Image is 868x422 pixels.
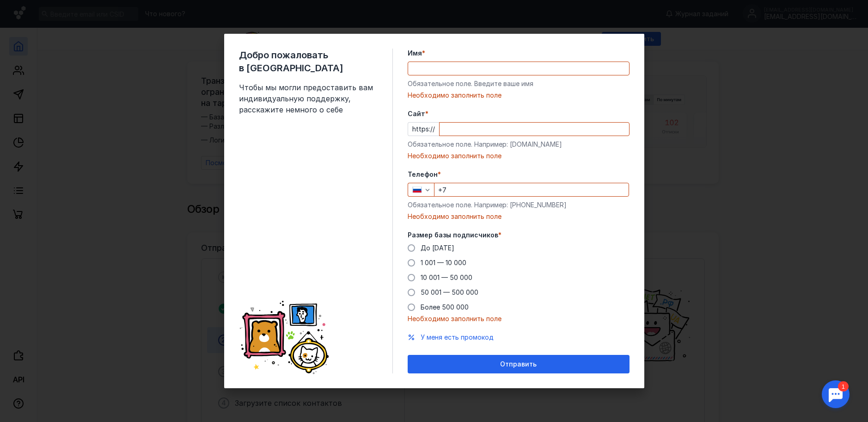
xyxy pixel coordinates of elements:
[408,109,425,118] span: Cайт
[408,355,630,373] button: Отправить
[421,273,472,281] span: 10 001 — 50 000
[421,259,466,267] span: 1 001 — 10 000
[408,200,630,210] div: Обязательное поле. Например: [PHONE_NUMBER]
[500,360,537,368] span: Отправить
[408,170,438,179] span: Телефон
[421,244,454,252] span: До [DATE]
[21,6,31,16] div: 1
[408,212,630,221] div: Необходимо заполнить поле
[421,303,469,311] span: Более 500 000
[408,151,630,161] div: Необходимо заполнить поле
[421,333,494,341] span: У меня есть промокод
[408,49,422,58] span: Имя
[421,288,478,296] span: 50 001 — 500 000
[421,333,494,342] button: У меня есть промокод
[239,49,378,74] span: Добро пожаловать в [GEOGRAPHIC_DATA]
[408,230,498,240] span: Размер базы подписчиков
[408,140,630,149] div: Обязательное поле. Например: [DOMAIN_NAME]
[408,91,630,100] div: Необходимо заполнить поле
[408,79,630,88] div: Обязательное поле. Введите ваше имя
[239,82,378,115] span: Чтобы мы могли предоставить вам индивидуальную поддержку, расскажите немного о себе
[408,314,630,323] div: Необходимо заполнить поле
